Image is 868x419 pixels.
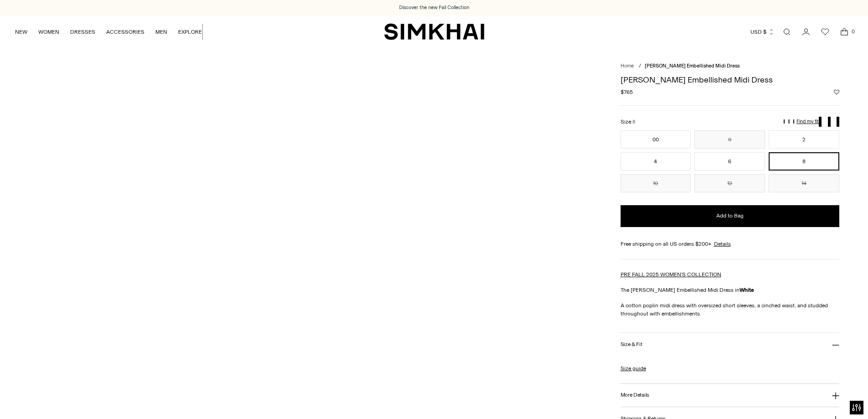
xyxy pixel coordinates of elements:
[621,174,691,192] button: 10
[621,333,840,356] button: Size & Fit
[621,392,649,398] h3: More Details
[714,240,731,248] a: Details
[639,62,641,70] div: /
[740,287,754,293] strong: White
[694,174,765,192] button: 12
[834,89,839,95] button: Add to Wishlist
[694,152,765,171] button: 6
[621,118,635,126] label: Size:
[769,152,839,171] button: 8
[769,174,839,192] button: 14
[621,63,634,69] a: Home
[645,63,740,69] span: [PERSON_NAME] Embellished Midi Dress
[769,130,839,149] button: 2
[621,240,840,248] div: Free shipping on all US orders $200+
[621,301,840,318] p: A cotton poplin midi dress with oversized short sleeves, a cinched waist, and studded throughout ...
[849,27,857,36] span: 0
[621,384,840,407] button: More Details
[399,4,469,11] a: Discover the new Fall Collection
[816,23,834,41] a: Wishlist
[384,23,484,41] a: SIMKHAI
[621,88,633,96] span: $765
[797,23,815,41] a: Go to the account page
[621,130,691,149] button: 00
[694,130,765,149] button: 0
[621,341,642,347] h3: Size & Fit
[621,364,646,372] a: Size guide
[70,22,95,42] a: DRESSES
[716,212,744,220] span: Add to Bag
[621,271,721,278] a: PRE FALL 2025 WOMEN'S COLLECTION
[178,22,202,42] a: EXPLORE
[621,62,840,70] nav: breadcrumbs
[835,23,853,41] a: Open cart modal
[621,286,840,294] p: The [PERSON_NAME] Embellished Midi Dress in
[106,22,144,42] a: ACCESSORIES
[155,22,167,42] a: MEN
[750,22,775,42] button: USD $
[15,22,27,42] a: NEW
[38,22,59,42] a: WOMEN
[621,76,840,84] h1: [PERSON_NAME] Embellished Midi Dress
[778,23,796,41] a: Open search modal
[621,152,691,171] button: 4
[621,205,840,227] button: Add to Bag
[632,119,635,125] span: 8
